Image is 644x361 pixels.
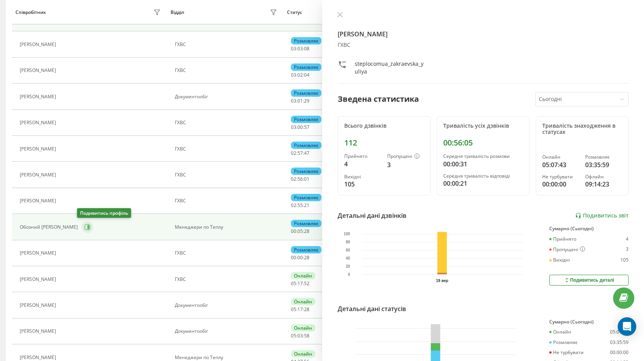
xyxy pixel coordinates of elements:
[618,317,636,336] div: Open Intercom Messenger
[304,306,309,313] span: 28
[291,45,296,52] span: 03
[610,340,629,345] div: 03:35:59
[387,160,424,169] div: 3
[297,124,303,130] span: 00
[338,211,407,220] div: Детальні дані дзвінків
[542,154,579,160] div: Онлайн
[297,306,303,313] span: 17
[291,272,315,279] div: Онлайн
[443,138,523,147] div: 00:56:05
[304,332,309,339] span: 58
[20,303,58,308] div: [PERSON_NAME]
[297,150,303,156] span: 57
[626,236,629,242] div: 4
[443,159,523,169] div: 00:00:31
[304,280,309,287] span: 52
[20,42,58,47] div: [PERSON_NAME]
[175,303,279,308] div: Документообіг
[291,168,321,175] div: Розмовляє
[291,124,296,130] span: 03
[542,174,579,180] div: Не турбувати
[175,198,279,204] div: ГХВС
[20,146,58,152] div: [PERSON_NAME]
[15,10,46,15] div: Співробітник
[344,154,381,159] div: Прийнято
[338,304,406,313] div: Детальні дані статусів
[297,45,303,52] span: 03
[20,224,80,230] div: Обозний [PERSON_NAME]
[436,279,448,283] text: 19 вер
[291,350,315,358] div: Онлайн
[549,340,577,345] div: Розмовляє
[20,250,58,256] div: [PERSON_NAME]
[304,124,309,130] span: 57
[291,142,321,149] div: Розмовляє
[345,264,350,269] text: 20
[443,123,523,129] div: Тривалість усіх дзвінків
[355,60,424,75] div: steplocomua_zakraevska_yuliya
[291,89,321,97] div: Розмовляє
[291,72,309,78] div: : :
[345,248,350,252] text: 60
[443,154,523,159] div: Середня тривалість розмови
[338,93,419,105] div: Зведена статистика
[20,172,58,178] div: [PERSON_NAME]
[344,159,381,169] div: 4
[291,280,296,287] span: 05
[387,154,424,160] div: Пропущені
[291,63,321,71] div: Розмовляє
[291,307,309,312] div: : :
[585,180,622,189] div: 09:14:23
[291,255,309,260] div: : :
[549,319,629,325] div: Сумарно (Сьогодні)
[564,277,614,283] div: Подивитись деталі
[77,208,131,218] div: Подивитись профіль
[175,94,279,99] div: Документообіг
[291,281,309,286] div: : :
[291,176,309,182] div: : :
[175,172,279,178] div: ГХВС
[20,328,58,334] div: [PERSON_NAME]
[549,275,629,286] button: Подивитись деталі
[175,120,279,125] div: ГХВС
[297,280,303,287] span: 17
[291,98,296,104] span: 03
[542,180,579,189] div: 00:00:00
[443,179,523,188] div: 00:00:21
[291,46,309,51] div: : :
[348,272,350,277] text: 0
[291,246,321,253] div: Розмовляє
[175,42,279,47] div: ГХВС
[304,176,309,182] span: 01
[291,229,309,234] div: : :
[291,333,309,339] div: : :
[343,232,350,236] text: 100
[291,20,309,26] div: : :
[20,198,58,204] div: [PERSON_NAME]
[291,202,296,209] span: 02
[585,154,622,160] div: Розмовляє
[304,45,309,52] span: 08
[291,298,315,305] div: Онлайн
[175,68,279,73] div: ГХВС
[549,226,629,231] div: Сумарно (Сьогодні)
[20,68,58,73] div: [PERSON_NAME]
[344,174,381,180] div: Вихідні
[291,324,315,332] div: Онлайн
[338,29,629,39] h4: [PERSON_NAME]
[549,236,576,242] div: Прийнято
[291,176,296,182] span: 02
[585,174,622,180] div: Офлайн
[20,355,58,360] div: [PERSON_NAME]
[549,246,585,253] div: Пропущені
[291,98,309,104] div: : :
[610,329,629,335] div: 05:07:43
[291,150,296,156] span: 02
[291,203,309,208] div: : :
[175,250,279,256] div: ГХВС
[304,98,309,104] span: 29
[175,146,279,152] div: ГХВС
[344,138,424,147] div: 112
[20,94,58,99] div: [PERSON_NAME]
[549,257,570,263] div: Вихідні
